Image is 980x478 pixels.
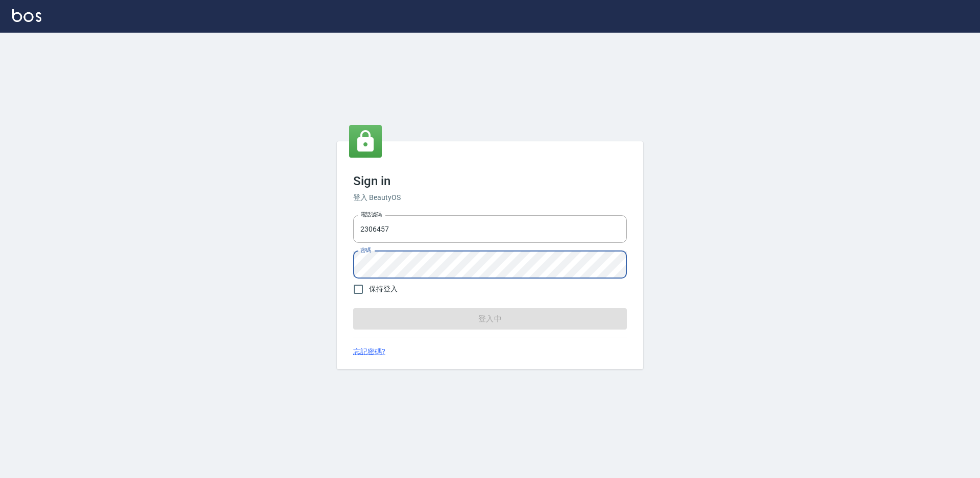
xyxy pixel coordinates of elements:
span: 保持登入 [369,284,398,294]
h6: 登入 BeautyOS [353,192,627,203]
a: 忘記密碼? [353,346,385,357]
img: Logo [12,9,41,22]
h3: Sign in [353,174,627,188]
label: 密碼 [360,246,371,254]
label: 電話號碼 [360,211,382,218]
